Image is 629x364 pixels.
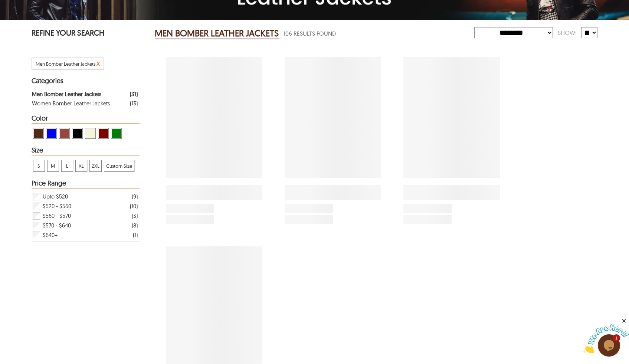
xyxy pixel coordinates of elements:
div: View XL Men Bomber Leather Jackets [75,160,87,172]
div: ( 31 ) [130,89,138,99]
span: XL [76,160,87,171]
div: ( 3 ) [132,211,138,220]
span: $520 - $560 [43,201,71,211]
span: M [47,160,59,171]
div: ( 1 ) [133,230,138,240]
div: View Cognac Men Bomber Leather Jackets [59,128,70,139]
div: View S Men Bomber Leather Jackets [33,160,45,172]
span: $640+ [43,230,58,240]
div: View Brown ( Brand Color ) Men Bomber Leather Jackets [33,128,44,139]
div: Filter $560 - $570 Men Bomber Leather Jackets [32,211,138,221]
div: View L Men Bomber Leather Jackets [61,160,73,172]
div: Heading Filter Men Bomber Leather Jackets by Price Range [32,180,140,188]
div: Heading Filter Men Bomber Leather Jackets by Categories [32,77,140,86]
div: View Blue Men Bomber Leather Jackets [46,128,57,139]
div: View 2XL Men Bomber Leather Jackets [89,160,102,172]
span: Custom Size [104,160,134,171]
a: Filter Men Bomber Leather Jackets [32,89,138,99]
a: Cancel Filter [96,61,100,67]
div: Men Bomber Leather Jackets 106 Results Found [155,26,475,41]
iframe: chat widget [583,318,629,353]
div: ( 13 ) [130,99,138,108]
div: Filter $570 - $640 Men Bomber Leather Jackets [32,221,138,230]
div: Heading Filter Men Bomber Leather Jackets by Color [32,115,140,124]
a: Filter Women Bomber Leather Jackets [32,99,138,108]
div: Heading Filter Men Bomber Leather Jackets by Size [32,147,140,155]
div: View Beige Men Bomber Leather Jackets [85,128,96,139]
div: Filter $640+ Men Bomber Leather Jackets [32,230,138,240]
p: REFINE YOUR SEARCH [32,27,140,40]
div: ( 9 ) [132,192,138,201]
h2: MEN BOMBER LEATHER JACKETS [155,27,279,39]
div: ( 10 ) [130,201,138,211]
div: Show: [553,26,581,39]
span: S [33,160,45,171]
span: x [96,59,100,68]
span: $570 - $640 [43,221,71,230]
div: View Green Men Bomber Leather Jackets [111,128,122,139]
span: 106 Results Found [284,29,336,38]
div: View Maroon Men Bomber Leather Jackets [98,128,109,139]
div: View Black Men Bomber Leather Jackets [72,128,83,139]
span: Upto $520 [43,192,68,201]
div: Women Bomber Leather Jackets [32,99,110,108]
span: $560 - $570 [43,211,71,221]
div: Men Bomber Leather Jackets [32,89,101,99]
div: View M Men Bomber Leather Jackets [47,160,59,172]
div: ( 8 ) [132,221,138,230]
div: View Custom Size Men Bomber Leather Jackets [104,160,134,172]
div: Filter Upto $520 Men Bomber Leather Jackets [32,192,138,201]
span: L [62,160,73,171]
div: Filter $520 - $560 Men Bomber Leather Jackets [32,201,138,211]
span: Filter Men Bomber Leather Jackets [36,61,95,67]
span: 2XL [90,160,101,171]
